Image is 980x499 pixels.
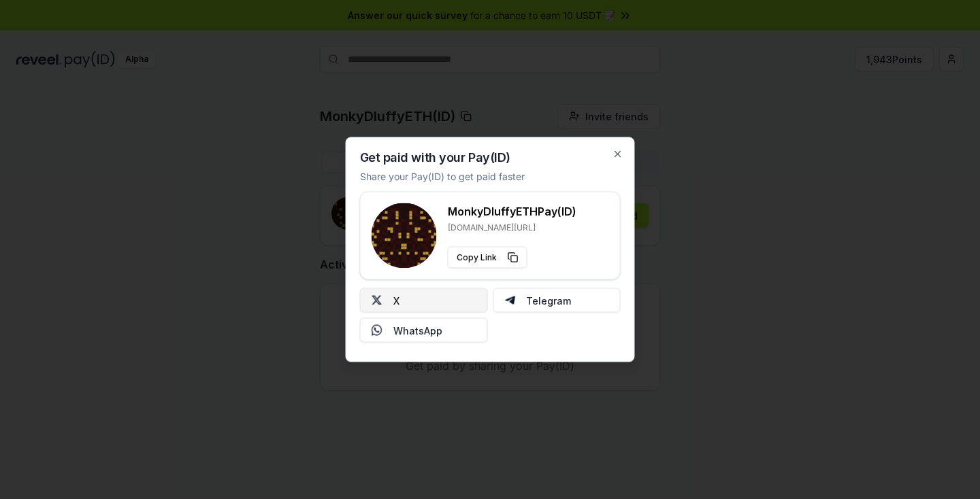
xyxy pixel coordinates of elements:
[372,295,382,306] img: X
[372,325,382,336] img: Whatsapp
[448,203,576,220] h3: MonkyDluffyETH Pay(ID)
[504,295,515,306] img: Telegram
[493,288,621,313] button: Telegram
[360,152,510,164] h2: Get paid with your Pay(ID)
[360,169,525,184] p: Share your Pay(ID) to get paid faster
[448,222,576,233] p: [DOMAIN_NAME][URL]
[360,288,488,313] button: X
[360,318,488,343] button: WhatsApp
[448,247,527,269] button: Copy Link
